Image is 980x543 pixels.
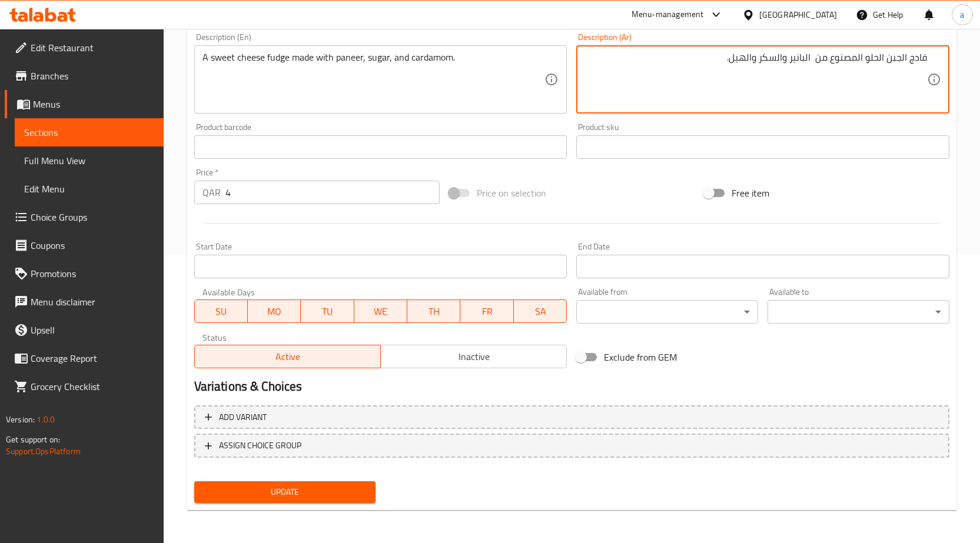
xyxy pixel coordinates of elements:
a: Coupons [5,231,164,259]
span: Upsell [31,323,154,337]
a: Promotions [5,259,164,288]
span: Coverage Report [31,351,154,365]
span: Branches [31,69,154,83]
button: SU [194,299,248,323]
span: Inactive [386,348,562,365]
span: Sections [24,125,154,139]
span: SA [519,303,562,320]
span: Add variant [219,410,267,425]
textarea: فادج الجبن الحلو المصنوع من البانير والسكر والهيل. [584,52,927,108]
button: Add variant [194,405,949,429]
span: WE [359,303,403,320]
a: Branches [5,62,164,90]
span: MO [253,303,296,320]
a: Menu disclaimer [5,288,164,316]
a: Menus [5,90,164,118]
a: Edit Menu [15,175,164,203]
span: Active [200,348,376,365]
span: Edit Menu [24,182,154,196]
button: Active [194,345,381,368]
a: Choice Groups [5,203,164,231]
button: SA [514,299,567,323]
a: Edit Restaurant [5,34,164,62]
button: TU [301,299,354,323]
span: Update [204,485,367,499]
a: Grocery Checklist [5,372,164,401]
button: FR [460,299,513,323]
span: Edit Restaurant [31,41,154,55]
button: TH [407,299,460,323]
button: ASSIGN CHOICE GROUP [194,434,949,458]
input: Please enter product sku [576,135,949,159]
span: Price on selection [477,186,546,200]
span: Free item [732,186,769,200]
span: TU [305,303,349,320]
span: SU [200,303,243,320]
button: WE [354,299,407,323]
span: Get support on: [6,432,60,447]
button: Inactive [380,345,567,368]
span: Grocery Checklist [31,379,154,394]
p: QAR [202,185,221,199]
input: Please enter price [225,181,440,204]
div: ​ [768,300,949,324]
span: Promotions [31,266,154,281]
a: Full Menu View [15,146,164,175]
a: Coverage Report [5,344,164,372]
h2: Variations & Choices [194,378,949,395]
a: Upsell [5,316,164,344]
span: Exclude from GEM [604,350,677,364]
span: Version: [6,412,35,427]
a: Sections [15,118,164,146]
div: ​ [576,300,758,324]
span: Choice Groups [31,210,154,224]
button: MO [248,299,301,323]
span: 1.0.0 [36,412,55,427]
span: a [960,8,964,21]
div: Menu-management [632,8,704,22]
textarea: A sweet cheese fudge made with paneer, sugar, and cardamom. [202,52,545,108]
a: Support.OpsPlatform [6,444,81,459]
span: FR [465,303,509,320]
span: TH [412,303,456,320]
div: [GEOGRAPHIC_DATA] [759,8,837,21]
span: Full Menu View [24,154,154,168]
span: ASSIGN CHOICE GROUP [219,438,301,453]
span: Coupons [31,238,154,252]
input: Please enter product barcode [194,135,567,159]
span: Menus [33,97,154,111]
button: Update [194,481,376,503]
span: Menu disclaimer [31,295,154,309]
